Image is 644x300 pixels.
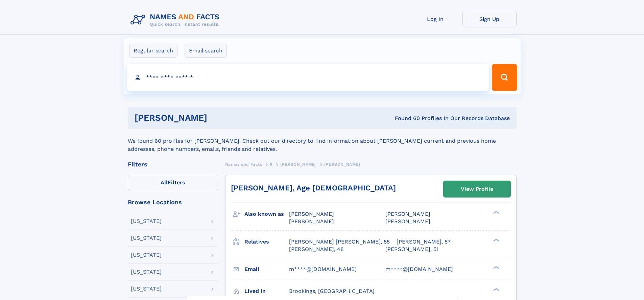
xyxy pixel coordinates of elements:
[397,238,451,246] a: [PERSON_NAME], 57
[492,238,500,242] div: ❯
[131,252,162,258] div: [US_STATE]
[462,11,517,27] a: Sign Up
[128,161,218,167] div: Filters
[131,235,162,241] div: [US_STATE]
[270,162,273,167] span: R
[408,11,462,27] a: Log In
[231,184,396,192] a: [PERSON_NAME], Age [DEMOGRAPHIC_DATA]
[128,11,225,29] img: Logo Names and Facts
[185,44,227,58] label: Email search
[128,175,218,191] label: Filters
[492,210,500,215] div: ❯
[324,162,360,167] span: [PERSON_NAME]
[385,246,438,253] a: [PERSON_NAME], 51
[289,211,334,217] span: [PERSON_NAME]
[492,64,517,91] button: Search Button
[289,218,334,225] span: [PERSON_NAME]
[129,44,177,58] label: Regular search
[444,181,510,197] a: View Profile
[385,211,430,217] span: [PERSON_NAME]
[244,236,289,248] h3: Relatives
[131,269,162,275] div: [US_STATE]
[244,263,289,275] h3: Email
[280,162,316,167] span: [PERSON_NAME]
[128,199,218,205] div: Browse Locations
[127,64,489,91] input: search input
[270,160,273,168] a: R
[135,114,301,122] h1: [PERSON_NAME]
[131,286,162,292] div: [US_STATE]
[492,287,500,292] div: ❯
[492,265,500,270] div: ❯
[301,115,510,122] div: Found 60 Profiles In Our Records Database
[244,285,289,297] h3: Lived in
[131,218,162,224] div: [US_STATE]
[385,218,430,225] span: [PERSON_NAME]
[244,208,289,220] h3: Also known as
[289,238,390,246] a: [PERSON_NAME] [PERSON_NAME], 55
[128,129,517,153] div: We found 60 profiles for [PERSON_NAME]. Check out our directory to find information about [PERSON...
[289,288,375,294] span: Brookings, [GEOGRAPHIC_DATA]
[289,246,344,253] a: [PERSON_NAME], 48
[461,181,493,197] div: View Profile
[225,160,262,168] a: Names and Facts
[161,179,168,186] span: All
[280,160,316,168] a: [PERSON_NAME]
